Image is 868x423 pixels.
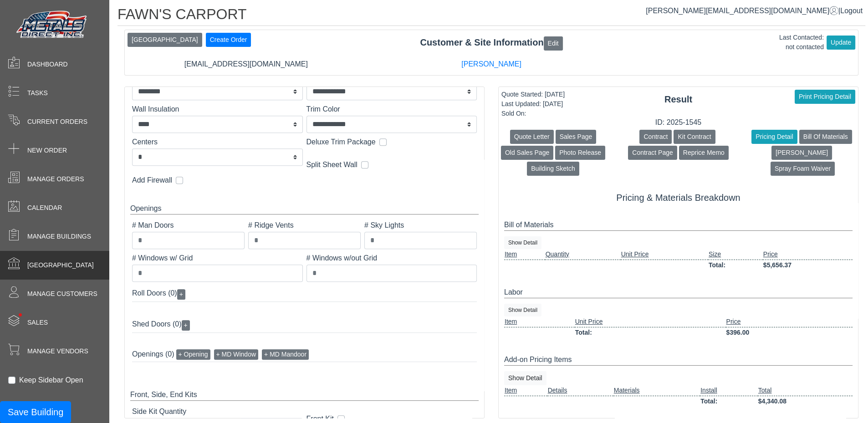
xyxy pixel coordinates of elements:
h1: FAWN'S CARPORT [117,5,865,26]
button: Update [827,36,855,50]
td: Total: [700,396,758,407]
td: Unit Price [621,249,708,260]
div: Shed Doors (0) [132,316,477,333]
button: + [182,320,190,331]
td: Details [547,385,613,396]
span: Manage Vendors [27,347,88,356]
span: Sales [27,318,48,327]
td: Size [708,249,763,260]
span: Tasks [27,88,48,98]
td: Total [758,385,853,396]
button: Bill Of Materials [799,130,852,144]
button: Contract Page [628,146,677,160]
span: [GEOGRAPHIC_DATA] [27,260,94,270]
button: Reprice Memo [679,146,729,160]
span: Logout [840,7,863,15]
div: Result [499,92,858,106]
td: Item [504,385,547,396]
div: Customer & Site Information [125,36,858,50]
div: ID: 2025-1545 [499,117,858,128]
button: Edit [544,36,563,51]
div: Last Contacted: not contacted [779,33,824,52]
button: Building Sketch [527,162,579,176]
div: Front, Side, End Kits [130,389,479,401]
button: Show Detail [504,371,546,385]
div: Sold On: [501,109,565,118]
button: Sales Page [556,130,597,144]
a: [PERSON_NAME] [461,60,521,68]
button: Print Pricing Detail [795,90,855,104]
button: Photo Release [555,146,605,160]
td: Price [726,316,853,327]
label: # Windows w/out Grid [306,253,477,264]
td: $396.00 [726,327,853,338]
button: Contract [639,130,672,144]
label: # Ridge Vents [248,220,361,231]
button: Show Detail [504,236,541,249]
span: Current Orders [27,117,87,127]
label: Centers [132,137,303,148]
span: Manage Orders [27,174,84,184]
div: | [646,5,863,16]
button: Spray Foam Waiver [771,162,835,176]
label: # Sky Lights [364,220,477,231]
span: Calendar [27,203,62,213]
button: Old Sales Page [501,146,553,160]
a: [PERSON_NAME][EMAIL_ADDRESS][DOMAIN_NAME] [646,7,838,15]
span: • [9,300,32,330]
div: Add-on Pricing Items [504,354,853,366]
div: Last Updated: [DATE] [501,99,565,109]
h5: Pricing & Materials Breakdown [504,192,853,203]
div: Openings (0) [132,347,477,362]
button: Show Detail [504,304,541,316]
td: Install [700,385,758,396]
div: Bill of Materials [504,219,853,231]
label: Keep Sidebar Open [19,375,83,386]
button: [GEOGRAPHIC_DATA] [128,33,202,47]
td: Total: [575,327,726,338]
button: + MD Mandoor [262,349,309,360]
label: Deluxe Trim Package [306,137,376,148]
td: $4,340.08 [758,396,853,407]
td: Unit Price [575,316,726,327]
td: Item [504,249,545,260]
div: Quote Started: [DATE] [501,90,565,99]
div: Openings [130,203,479,214]
span: New Order [27,146,67,155]
label: Trim Color [306,104,477,115]
label: Side Kit Quantity [132,406,299,417]
td: Materials [613,385,700,396]
label: # Man Doors [132,220,245,231]
button: + [177,289,185,300]
label: Wall Insulation [132,104,303,115]
div: Labor [504,287,853,298]
div: Roll Doors (0) [132,285,477,302]
td: $5,656.37 [763,260,853,270]
button: + Opening [176,349,210,360]
button: Kit Contract [674,130,715,144]
label: # Windows w/ Grid [132,253,303,264]
div: [EMAIL_ADDRESS][DOMAIN_NAME] [123,59,369,70]
button: Quote Letter [510,130,554,144]
img: Metals Direct Inc Logo [14,8,91,42]
button: Create Order [206,33,251,47]
span: Dashboard [27,60,68,69]
button: [PERSON_NAME] [771,146,832,160]
span: Manage Buildings [27,232,91,241]
span: Manage Customers [27,289,97,299]
td: Price [763,249,853,260]
td: Total: [708,260,763,270]
button: Pricing Detail [751,130,797,144]
label: Add Firewall [132,175,172,186]
label: Split Sheet Wall [306,159,357,170]
button: + MD Window [214,349,259,360]
td: Quantity [545,249,621,260]
td: Item [504,316,575,327]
